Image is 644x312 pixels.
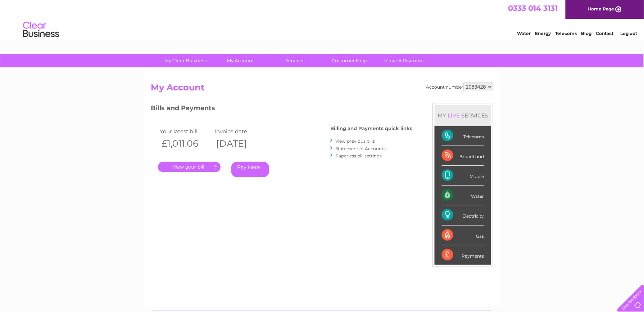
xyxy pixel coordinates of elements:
[151,103,412,116] h3: Bills and Payments
[211,54,270,67] a: My Account
[266,54,325,67] a: Services
[517,31,531,36] a: Water
[158,162,221,172] a: .
[156,54,216,67] a: My Clear Business
[442,186,484,205] div: Water
[213,126,268,136] td: Invoice date
[508,4,558,13] a: 0333 014 3131
[446,112,461,119] div: LIVE
[213,136,268,151] th: [DATE]
[442,146,484,166] div: Broadband
[231,162,269,177] a: Pay Here
[23,19,59,41] img: logo.png
[535,31,551,36] a: Energy
[596,31,614,36] a: Contact
[442,166,484,186] div: Mobile
[620,31,637,36] a: Log out
[151,83,493,96] h2: My Account
[320,54,380,67] a: Customer Help
[435,105,491,126] div: MY SERVICES
[335,153,382,159] a: Paperless bill settings
[335,138,375,144] a: View previous bills
[442,205,484,225] div: Electricity
[158,136,213,151] th: £1,011.06
[581,31,592,36] a: Blog
[426,83,493,91] div: Account number
[442,126,484,146] div: Telecoms
[330,126,412,131] h4: Billing and Payments quick links
[555,31,577,36] a: Telecoms
[153,4,493,35] div: Clear Business is a trading name of Verastar Limited (registered in [GEOGRAPHIC_DATA] No. 3667643...
[375,54,434,67] a: Make A Payment
[335,146,386,151] a: Statement of Accounts
[158,126,213,136] td: Your latest bill
[442,226,484,245] div: Gas
[442,245,484,265] div: Payments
